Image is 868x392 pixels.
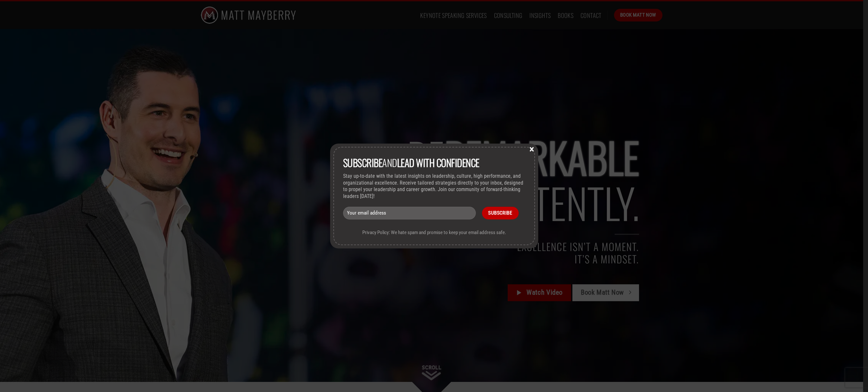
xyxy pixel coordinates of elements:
[343,230,525,235] p: Privacy Policy: We hate spam and promise to keep your email address safe.
[482,207,519,219] input: Subscribe
[343,207,476,219] input: Your email address
[397,155,479,170] strong: lead with Confidence
[343,155,479,170] span: and
[343,155,382,170] strong: Subscribe
[343,173,525,200] p: Stay up-to-date with the latest insights on leadership, culture, high performance, and organizati...
[527,146,537,152] button: Close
